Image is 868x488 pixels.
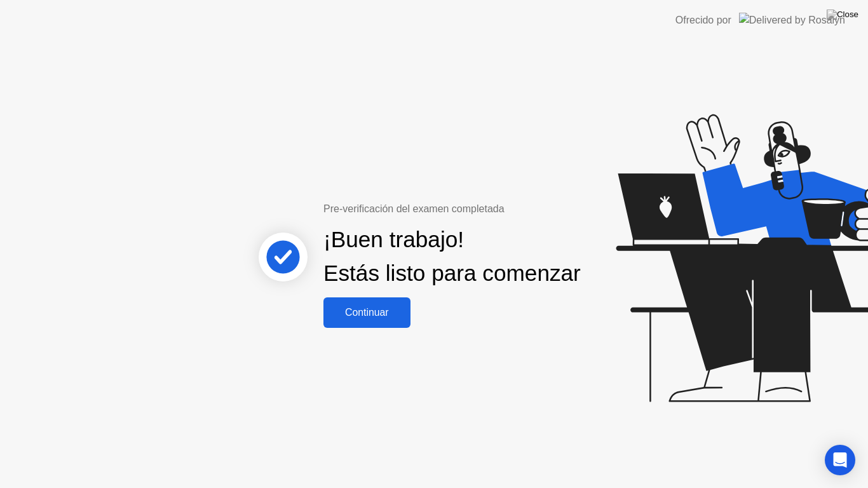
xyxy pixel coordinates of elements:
[739,13,845,27] img: Delivered by Rosalyn
[323,201,586,217] div: Pre-verificación del examen completada
[323,297,410,328] button: Continuar
[675,13,731,28] div: Ofrecido por
[827,10,858,20] img: Close
[323,223,581,290] div: ¡Buen trabajo! Estás listo para comenzar
[825,445,855,475] div: Open Intercom Messenger
[327,307,407,318] div: Continuar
